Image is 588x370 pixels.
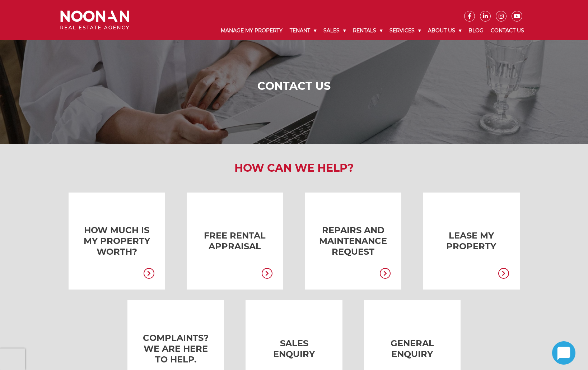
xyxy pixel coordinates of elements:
a: Tenant [286,22,320,40]
h2: How Can We Help? [55,162,533,175]
h1: Contact Us [62,80,526,93]
a: About Us [424,22,465,40]
a: Manage My Property [217,22,286,40]
img: Noonan Real Estate Agency [60,10,129,29]
a: Contact Us [487,22,528,40]
a: Rentals [349,22,386,40]
a: Sales [320,22,349,40]
a: Blog [465,22,487,40]
a: Services [386,22,424,40]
